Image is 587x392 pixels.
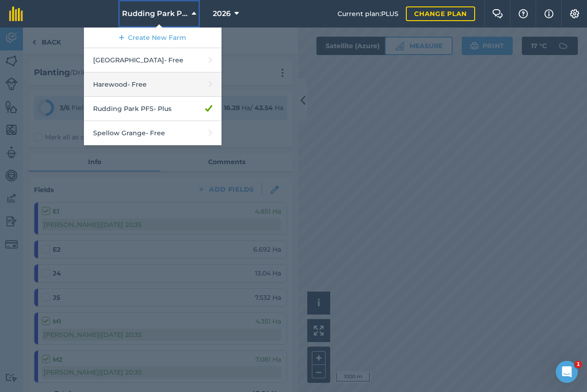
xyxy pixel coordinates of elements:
[84,97,222,121] a: Rudding Park PFS- Plus
[84,48,222,72] a: [GEOGRAPHIC_DATA]- Free
[213,8,231,19] span: 2026
[569,9,580,18] img: A cog icon
[122,8,188,19] span: Rudding Park PFS
[518,9,529,18] img: A question mark icon
[544,8,554,19] img: svg+xml;base64,PHN2ZyB4bWxucz0iaHR0cDovL3d3dy53My5vcmcvMjAwMC9zdmciIHdpZHRoPSIxNyIgaGVpZ2h0PSIxNy...
[575,361,582,368] span: 1
[406,6,475,21] a: Change plan
[84,121,222,145] a: Spellow Grange- Free
[492,9,503,18] img: Two speech bubbles overlapping with the left bubble in the forefront
[84,28,222,48] a: Create New Farm
[9,6,23,21] img: fieldmargin Logo
[556,361,578,383] iframe: Intercom live chat
[84,72,222,97] a: Harewood- Free
[338,9,399,19] span: Current plan : PLUS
